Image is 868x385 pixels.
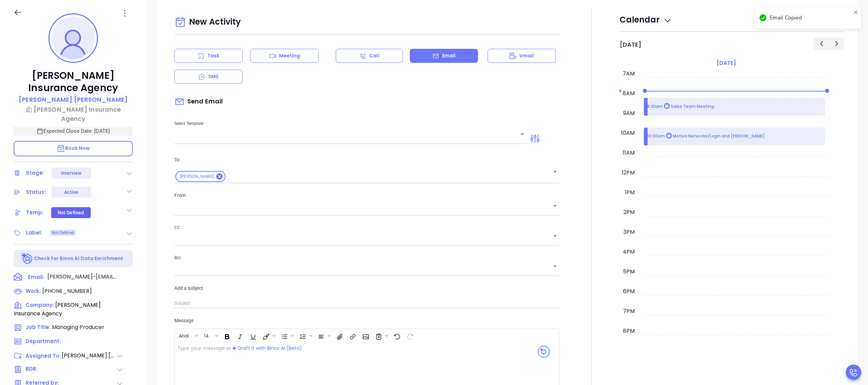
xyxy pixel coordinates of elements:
h2: [DATE] [620,41,641,48]
div: Stage: [26,168,44,178]
img: profile-user [52,17,95,59]
span: BDR: [26,365,61,374]
div: [PERSON_NAME] [175,171,226,182]
img: svg%3e [538,346,550,358]
span: Bold [220,330,233,341]
div: 6pm [622,287,636,296]
input: Subject [174,298,559,309]
div: 12pm [620,169,636,177]
p: [PERSON_NAME] [PERSON_NAME] [19,95,128,104]
button: Open [518,129,527,139]
div: 1pm [623,188,636,197]
div: New Activity [174,14,559,31]
span: [PHONE_NUMBER] [42,287,92,295]
div: 11am [621,149,636,157]
span: Surveys [372,330,390,341]
p: Select Template [174,120,526,127]
p: To [174,156,559,163]
a: [PERSON_NAME] [PERSON_NAME] [19,95,128,105]
span: [PERSON_NAME] [176,174,218,180]
div: Status: [26,187,46,197]
p: 8:30am Sales Team Meeting [647,103,714,110]
span: Send Email [174,94,223,110]
button: Open [550,167,560,176]
div: Not Defined [58,207,84,218]
div: 7am [621,70,636,78]
div: 10am [620,129,636,137]
div: 5pm [622,268,636,276]
span: Managing Producer [52,323,104,331]
span: Undo [390,330,403,341]
span: Fill color or set the text color [259,330,277,341]
span: Email: [28,273,44,282]
span: Not Defined [52,229,74,237]
a: [PERSON_NAME] Insurance Agency [14,105,133,123]
span: Redo [403,330,416,341]
div: 3pm [622,228,636,236]
div: 4pm [621,248,636,256]
img: svg%3e [232,346,236,350]
p: Email [442,52,456,59]
p: Meeting [279,52,300,59]
p: Task [207,52,219,59]
span: Job Title: [26,324,50,331]
span: [PERSON_NAME]-[EMAIL_ADDRESS][DOMAIN_NAME] [47,273,119,281]
span: Align [315,330,332,341]
div: Temp: [26,208,44,218]
span: Arial [175,332,192,337]
a: [DATE] [715,58,737,68]
span: Draft it with Binox AI (Beta) [238,345,302,352]
button: 14 [201,330,214,341]
span: Insert Image [359,330,371,341]
p: Vmail [519,52,534,59]
span: [PERSON_NAME] [PERSON_NAME] [62,352,116,360]
p: Message [174,317,559,324]
span: Insert link [346,330,358,341]
p: CC [174,224,559,231]
p: 10:00am Motiva Networks/Login and [PERSON_NAME] [647,133,765,140]
div: 7pm [622,307,636,315]
div: Active [64,187,78,198]
span: Insert Unordered List [278,330,295,341]
div: 8pm [622,327,636,335]
button: Arial [175,330,194,341]
button: Open [550,201,560,211]
p: SMS [208,73,219,80]
span: 14 [201,332,212,337]
span: Work: [26,287,41,295]
button: Open [550,261,560,271]
div: 9am [622,109,636,117]
span: Font size [200,330,220,341]
span: Insert Ordered List [296,330,314,341]
div: Email Copied [770,14,851,22]
span: Department: [26,338,61,345]
span: Company: [26,301,54,309]
div: Interview [61,168,82,179]
button: Open [550,231,560,241]
span: [PERSON_NAME] Insurance Agency [14,301,101,317]
button: Previous day [814,37,829,50]
p: Call [369,52,379,59]
img: Ai-Enrich-DaqCidB-.svg [21,253,33,265]
p: Add a subject [174,284,559,292]
div: 8am [621,89,636,98]
span: Underline [246,330,259,341]
span: Italic [233,330,246,341]
span: Insert Files [333,330,345,341]
div: 2pm [622,208,636,216]
p: Check for Binox AI Data Enrichment [34,255,123,262]
span: Book Now [57,145,90,152]
div: Label: [26,228,42,238]
span: Calendar [620,14,672,25]
span: Assigned To: [26,352,61,360]
span: Font family [175,330,200,341]
p: Bcc [174,254,559,261]
p: [PERSON_NAME] Insurance Agency [14,70,133,94]
p: Expected Close Date: [DATE] [14,127,133,136]
p: From [174,191,559,199]
button: Next day [829,37,844,50]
